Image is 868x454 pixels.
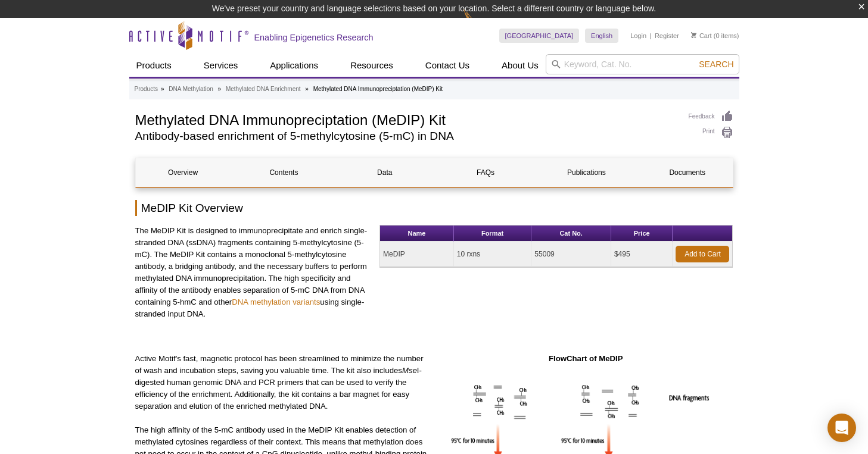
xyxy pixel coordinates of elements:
[254,32,374,43] h2: Enabling Epigenetics Research
[218,86,222,92] li: »
[585,29,618,43] a: English
[546,54,739,74] input: Keyword, Cat. No.
[695,59,737,70] button: Search
[169,84,213,95] a: DNA Methylation
[135,110,677,128] h1: Methylated DNA Immunopreciptation (MeDIP) Kit
[691,29,739,43] li: (0 items)
[129,54,179,77] a: Products
[161,86,164,92] li: »
[135,131,677,142] h2: Antibody-based enrichment of 5-methylcytosine (5-mC) in DNA
[237,158,331,187] a: Contents
[699,60,733,69] span: Search
[380,242,454,267] td: MeDIP
[689,110,733,123] a: Feedback
[438,158,533,187] a: FAQs
[691,32,696,38] img: Your Cart
[549,354,623,363] strong: FlowChart of MeDIP
[135,225,371,320] p: The MeDIP Kit is designed to immunoprecipitate and enrich single-stranded DNA (ssDNA) fragments c...
[454,242,532,267] td: 10 rxns
[499,29,580,43] a: [GEOGRAPHIC_DATA]
[655,32,679,40] a: Register
[494,54,546,77] a: About Us
[463,9,495,37] img: Change Here
[531,242,611,267] td: 55009
[380,226,454,242] th: Name
[827,414,856,442] div: Open Intercom Messenger
[454,226,532,242] th: Format
[135,200,733,216] h2: MeDIP Kit Overview
[343,54,400,77] a: Resources
[539,158,634,187] a: Publications
[689,126,733,139] a: Print
[135,84,158,95] a: Products
[313,86,443,92] li: Methylated DNA Immunopreciptation (MeDIP) Kit
[402,366,417,375] em: Mse
[691,32,712,40] a: Cart
[232,298,320,306] a: DNA methylation variants
[263,54,325,77] a: Applications
[611,226,673,242] th: Price
[197,54,245,77] a: Services
[611,242,673,267] td: $495
[226,84,301,95] a: Methylated DNA Enrichment
[305,86,309,92] li: »
[630,32,646,40] a: Login
[531,226,611,242] th: Cat No.
[136,158,231,187] a: Overview
[676,246,729,262] a: Add to Cart
[650,29,652,43] li: |
[135,353,430,412] p: Active Motif's fast, magnetic protocol has been streamlined to minimize the number of wash and in...
[337,158,432,187] a: Data
[640,158,735,187] a: Documents
[418,54,477,77] a: Contact Us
